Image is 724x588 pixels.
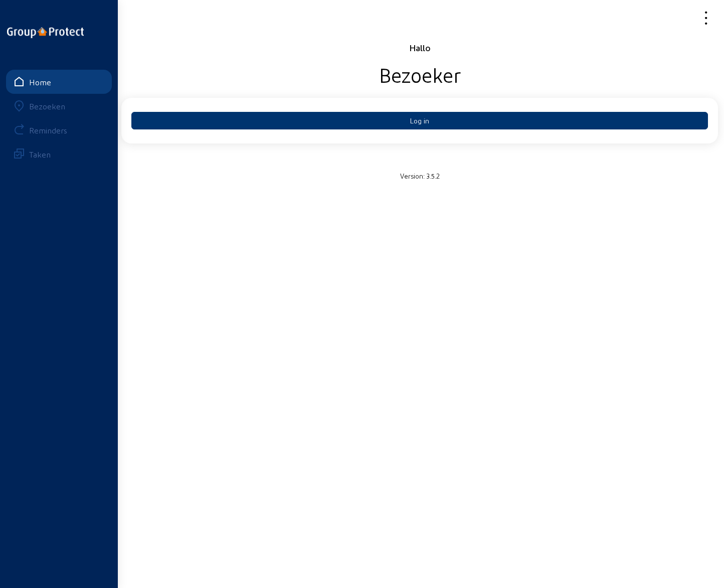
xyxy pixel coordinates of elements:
[131,112,708,129] button: Log in
[121,62,718,87] div: Bezoeker
[29,125,67,135] div: Reminders
[29,150,51,159] div: Taken
[400,172,440,180] small: Version: 3.5.2
[29,77,51,87] div: Home
[29,101,65,111] div: Bezoeken
[6,70,112,94] a: Home
[6,94,112,118] a: Bezoeken
[6,142,112,166] a: Taken
[7,27,84,38] img: logo-oneline.png
[6,118,112,142] a: Reminders
[121,42,718,54] div: Hallo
